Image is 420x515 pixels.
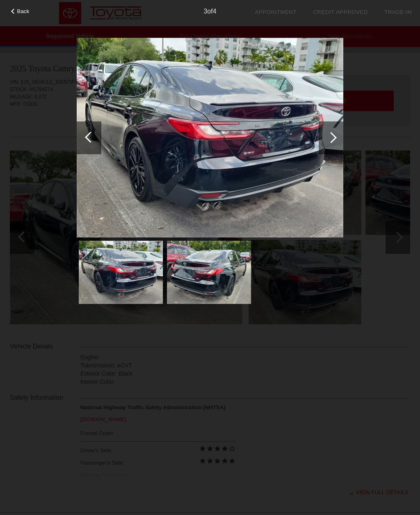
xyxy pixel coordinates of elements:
span: 4 [213,8,217,15]
img: 4c7620e02061b6151960ee81d884ec9bx.jpg [167,241,251,304]
img: 1e1054e8b417aa75a1a3a10e846f1624x.jpg [79,241,163,304]
img: 1e1054e8b417aa75a1a3a10e846f1624x.jpg [77,38,343,238]
a: Trade-In [384,9,412,15]
a: Credit Approved [313,9,368,15]
a: Appointment [255,9,297,15]
span: 3 [203,8,207,15]
span: Back [17,8,30,14]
